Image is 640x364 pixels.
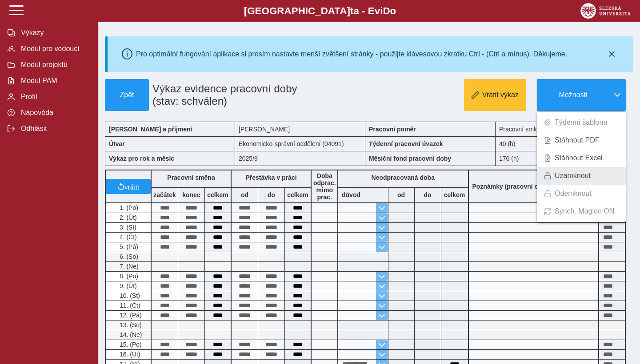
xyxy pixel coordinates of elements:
[18,125,90,133] span: Odhlásit
[109,155,174,162] b: Výkaz pro rok a měsíc
[118,253,138,260] span: 6. (So)
[580,3,631,19] img: logo_web_su.png
[469,183,576,190] b: Poznámky (pracovní cesty, apod.)
[235,136,365,151] div: Ekonomicko-správní oddělení (04091)
[342,191,360,198] b: důvod
[235,151,365,166] div: 2025/9
[118,204,138,211] span: 1. (Po)
[496,136,626,151] div: 40 (h)
[205,191,231,198] b: celkem
[109,91,145,99] span: Zpět
[232,191,258,198] b: od
[118,282,137,289] span: 9. (Út)
[109,126,192,133] b: [PERSON_NAME] a příjmení
[118,214,137,221] span: 2. (Út)
[496,151,626,166] div: 176 (h)
[555,172,591,179] span: Uzamknout
[482,91,519,99] span: Vrátit výkaz
[18,61,90,69] span: Modul projektů
[118,351,140,358] span: 16. (Út)
[18,45,90,53] span: Modul pro vedoucí
[372,174,435,181] b: Neodpracovaná doba
[118,331,142,338] span: 14. (Ne)
[106,179,151,194] button: vrátit
[544,91,602,99] span: Možnosti
[369,126,416,133] b: Pracovní poměr
[105,79,149,111] button: Zpět
[18,93,90,101] span: Profil
[235,122,365,136] div: [PERSON_NAME]
[555,154,603,162] span: Stáhnout Excel
[369,155,451,162] b: Měsíční fond pracovní doby
[537,79,609,111] button: Možnosti
[118,321,142,328] span: 13. (So)
[149,79,325,111] h1: Výkaz evidence pracovní doby (stav: schválen)
[167,174,215,181] b: Pracovní směna
[27,5,613,17] b: [GEOGRAPHIC_DATA] a - Evi
[118,233,137,241] span: 4. (Čt)
[285,191,311,198] b: celkem
[124,183,140,190] span: vrátit
[245,174,296,181] b: Přestávka v práci
[383,5,390,16] span: D
[313,172,336,201] b: Doba odprac. mimo prac.
[118,341,142,348] span: 15. (Po)
[369,140,443,147] b: Týdenní pracovní úvazek
[258,191,284,198] b: do
[152,191,178,198] b: začátek
[496,122,626,136] div: Pracovní smlouva
[390,5,396,16] span: o
[555,137,600,144] span: Stáhnout PDF
[118,302,140,309] span: 11. (Čt)
[118,273,138,280] span: 8. (Po)
[18,77,90,85] span: Modul PAM
[18,109,90,117] span: Nápověda
[415,191,441,198] b: do
[118,263,139,270] span: 7. (Ne)
[118,292,140,299] span: 10. (St)
[464,79,526,111] button: Vrátit výkaz
[109,140,125,147] b: Útvar
[118,224,136,231] span: 3. (St)
[118,243,138,250] span: 5. (Pá)
[136,50,567,58] div: Pro optimální fungování aplikace si prosím nastavte menší zvětšení stránky - použijte klávesovou ...
[118,312,142,319] span: 12. (Pá)
[388,191,414,198] b: od
[18,29,90,37] span: Výkazy
[441,191,468,198] b: celkem
[350,5,353,16] span: t
[178,191,204,198] b: konec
